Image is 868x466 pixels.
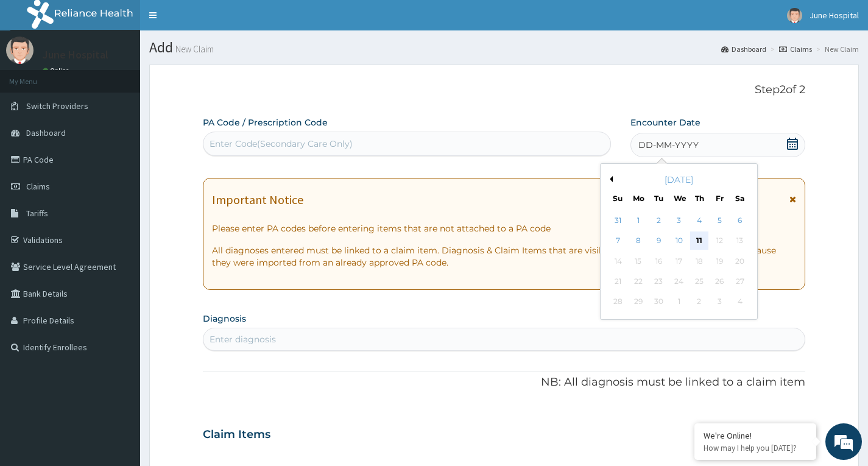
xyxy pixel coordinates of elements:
a: Claims [779,44,812,54]
div: Tu [653,193,663,203]
div: We're Online! [704,430,807,441]
div: Choose Monday, September 1st, 2025 [629,211,647,230]
div: Not available Sunday, September 28th, 2025 [609,293,627,311]
div: Not available Friday, September 12th, 2025 [710,232,729,250]
p: Step 2 of 2 [203,83,805,97]
img: d_794563401_company_1708531726252_794563401 [23,61,49,91]
div: Choose Wednesday, September 3rd, 2025 [669,211,688,230]
span: Switch Providers [26,101,88,111]
div: Sa [735,193,745,203]
span: Dashboard [26,127,66,138]
div: Choose Friday, September 5th, 2025 [710,211,729,230]
span: DD-MM-YYYY [638,139,699,151]
div: Not available Wednesday, September 17th, 2025 [669,252,688,270]
div: Choose Saturday, September 6th, 2025 [730,211,749,230]
div: Enter diagnosis [210,333,276,345]
div: Chat with us now [63,68,205,84]
textarea: Type your message and hit 'Enter' [6,333,232,375]
div: Not available Sunday, September 21st, 2025 [609,272,627,291]
div: Not available Thursday, October 2nd, 2025 [690,293,708,311]
span: June Hospital [810,10,859,21]
h1: Add [149,40,859,55]
div: Choose Thursday, September 4th, 2025 [690,211,708,230]
div: Th [694,193,704,203]
div: Not available Sunday, September 14th, 2025 [609,252,627,270]
span: Tariffs [26,208,48,219]
div: Not available Friday, September 19th, 2025 [710,252,729,270]
a: Dashboard [721,44,766,54]
div: Minimize live chat window [200,6,229,35]
label: Diagnosis [203,312,246,325]
div: Not available Tuesday, September 16th, 2025 [649,252,668,270]
p: NB: All diagnosis must be linked to a claim item [203,375,805,390]
button: Previous Month [607,176,613,182]
p: June Hospital [43,49,108,60]
h3: Claim Items [203,428,270,442]
div: Not available Saturday, October 4th, 2025 [730,293,749,311]
div: Not available Friday, September 26th, 2025 [710,272,729,291]
div: Not available Tuesday, September 23rd, 2025 [649,272,668,291]
div: Fr [715,193,725,203]
div: [DATE] [605,174,752,186]
div: Choose Monday, September 8th, 2025 [629,232,647,250]
div: Not available Monday, September 22nd, 2025 [629,272,647,291]
p: How may I help you today? [704,443,807,453]
div: Not available Wednesday, September 24th, 2025 [669,272,688,291]
img: User Image [6,37,34,64]
label: PA Code / Prescription Code [203,116,328,129]
label: Encounter Date [630,116,700,129]
div: Not available Saturday, September 20th, 2025 [730,252,749,270]
div: Choose Wednesday, September 10th, 2025 [669,232,688,250]
div: Not available Thursday, September 25th, 2025 [690,272,708,291]
p: All diagnoses entered must be linked to a claim item. Diagnosis & Claim Items that are visible bu... [212,244,796,269]
a: Online [43,66,72,75]
h1: Important Notice [212,193,303,207]
div: Not available Tuesday, September 30th, 2025 [649,293,668,311]
img: User Image [787,8,802,23]
span: We're online! [71,154,168,277]
p: Please enter PA codes before entering items that are not attached to a PA code [212,222,796,235]
div: Not available Monday, September 15th, 2025 [629,252,647,270]
div: Not available Monday, September 29th, 2025 [629,293,647,311]
div: We [674,193,684,203]
div: month 2025-09 [608,211,750,312]
div: Enter Code(Secondary Care Only) [210,138,353,150]
div: Not available Friday, October 3rd, 2025 [710,293,729,311]
small: New Claim [173,44,214,54]
div: Choose Sunday, September 7th, 2025 [609,232,627,250]
div: Mo [633,193,643,203]
div: Choose Sunday, August 31st, 2025 [609,211,627,230]
span: Claims [26,181,50,192]
li: New Claim [813,44,859,54]
div: Choose Thursday, September 11th, 2025 [690,232,708,250]
div: Choose Tuesday, September 2nd, 2025 [649,211,668,230]
div: Su [612,193,623,203]
div: Not available Saturday, September 27th, 2025 [730,272,749,291]
div: Choose Tuesday, September 9th, 2025 [649,232,668,250]
div: Not available Saturday, September 13th, 2025 [730,232,749,250]
div: Not available Thursday, September 18th, 2025 [690,252,708,270]
div: Not available Wednesday, October 1st, 2025 [669,293,688,311]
